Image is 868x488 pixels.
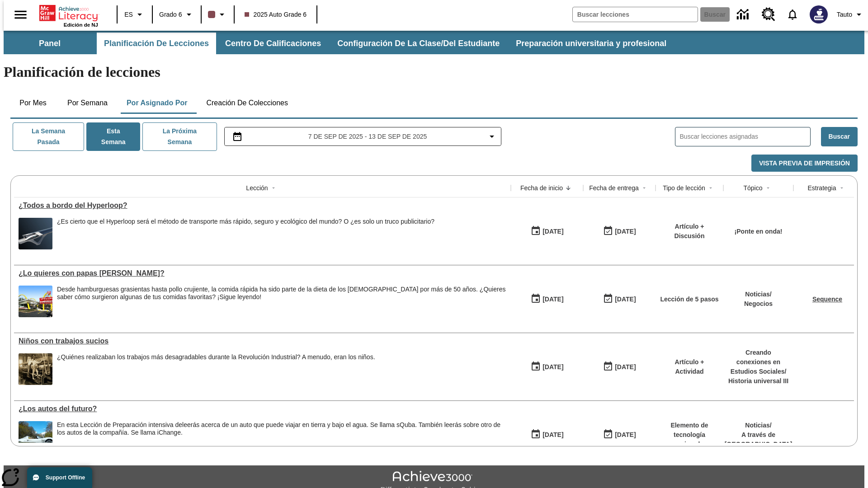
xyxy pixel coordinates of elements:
button: Vista previa de impresión [751,155,858,172]
img: Representación artística del vehículo Hyperloop TT entrando en un túnel [19,218,52,249]
a: Niños con trabajos sucios, Lecciones [19,337,506,345]
div: [DATE] [615,429,636,441]
div: [DATE] [542,361,563,373]
span: Tauto [837,10,852,19]
div: En esta Lección de Preparación intensiva de leerás acerca de un auto que puede viajar en tierra y... [57,421,506,453]
button: Preparación universitaria y profesional [509,33,674,54]
div: Fecha de inicio [520,183,563,192]
span: Grado 6 [159,10,182,19]
p: Noticias / [744,290,773,299]
button: La próxima semana [142,122,217,151]
button: Sort [705,183,716,193]
testabrev: leerás acerca de un auto que puede viajar en tierra y bajo el agua. Se llama sQuba. También leerá... [57,421,500,436]
a: Centro de información [731,2,756,27]
svg: Collapse Date Range Filter [486,131,497,142]
div: ¿Quiénes realizaban los trabajos más desagradables durante la Revolución Industrial? A menudo, er... [57,353,375,361]
div: Subbarra de navegación [4,31,864,54]
button: Sort [763,183,774,193]
span: Edición de NJ [64,22,98,28]
button: Sort [836,183,847,193]
button: Sort [563,183,574,193]
a: Portada [39,4,98,22]
p: Lección de 5 pasos [660,295,718,304]
input: Buscar campo [573,7,698,22]
span: 7 de sep de 2025 - 13 de sep de 2025 [308,132,427,141]
button: Centro de calificaciones [218,33,328,54]
p: Artículo + Actividad [660,357,719,376]
a: ¿Todos a bordo del Hyperloop?, Lecciones [19,202,506,210]
button: Configuración de la clase/del estudiante [330,33,507,54]
p: Historia universal III [728,376,789,386]
a: ¿Los autos del futuro? , Lecciones [19,405,506,413]
button: El color de la clase es café oscuro. Cambiar el color de la clase. [204,6,231,23]
p: Creando conexiones en Estudios Sociales / [728,348,789,376]
button: Por semana [60,92,115,114]
div: [DATE] [615,226,636,237]
div: ¿Todos a bordo del Hyperloop? [19,202,506,210]
div: ¿Es cierto que el Hyperloop será el método de transporte más rápido, seguro y ecológico del mundo... [57,218,434,249]
button: Panel [5,33,95,54]
button: Seleccione el intervalo de fechas opción del menú [228,131,498,142]
div: ¿Los autos del futuro? [19,405,506,413]
p: Noticias / [725,421,793,430]
button: Lenguaje: ES, Selecciona un idioma [120,6,149,23]
a: ¿Lo quieres con papas fritas?, Lecciones [19,269,506,277]
div: Fecha de entrega [589,183,639,192]
button: Support Offline [27,467,92,488]
p: Artículo + Discusión [660,222,719,241]
button: Buscar [821,127,858,146]
div: En esta Lección de Preparación intensiva de [57,421,506,436]
button: Planificación de lecciones [97,33,216,54]
div: Lección [246,183,268,192]
p: Elemento de tecnología mejorada [660,421,719,449]
button: Sort [268,183,279,193]
div: Desde hamburguesas grasientas hasta pollo crujiente, la comida rápida ha sido parte de la dieta d... [57,286,506,301]
button: Escoja un nuevo avatar [804,3,833,26]
button: 07/20/26: Último día en que podrá accederse la lección [600,291,639,308]
button: Grado: Grado 6, Elige un grado [156,6,198,23]
button: Esta semana [86,122,140,151]
div: [DATE] [542,226,563,237]
button: 06/30/26: Último día en que podrá accederse la lección [600,223,639,240]
button: 07/14/25: Primer día en que estuvo disponible la lección [528,291,566,308]
img: foto en blanco y negro de dos niños parados sobre una pieza de maquinaria pesada [19,353,52,385]
input: Buscar lecciones asignadas [680,130,810,143]
img: Un automóvil de alta tecnología flotando en el agua. [19,421,52,453]
span: Support Offline [46,474,85,481]
span: ES [124,10,133,19]
button: Sort [639,183,650,193]
div: Estrategia [807,183,836,192]
div: Desde hamburguesas grasientas hasta pollo crujiente, la comida rápida ha sido parte de la dieta d... [57,286,506,317]
div: [DATE] [542,429,563,441]
img: Uno de los primeros locales de McDonald's, con el icónico letrero rojo y los arcos amarillos. [19,286,52,317]
div: Tópico [743,183,762,192]
button: 08/01/26: Último día en que podrá accederse la lección [600,426,639,443]
div: ¿Quiénes realizaban los trabajos más desagradables durante la Revolución Industrial? A menudo, er... [57,353,375,385]
button: Por mes [10,92,56,114]
div: Tipo de lección [663,183,705,192]
button: Por asignado por [119,92,195,114]
button: Creación de colecciones [199,92,295,114]
h1: Planificación de lecciones [4,64,864,80]
div: [DATE] [542,294,563,305]
img: Avatar [810,5,828,23]
button: 07/11/25: Primer día en que estuvo disponible la lección [528,358,566,375]
button: Perfil/Configuración [833,6,868,23]
div: Portada [39,3,98,28]
button: 11/30/25: Último día en que podrá accederse la lección [600,358,639,375]
a: Sequence [812,296,842,303]
a: Centro de recursos, Se abrirá en una pestaña nueva. [756,2,781,27]
p: Negocios [744,299,773,309]
div: [DATE] [615,361,636,373]
div: ¿Lo quieres con papas fritas? [19,269,506,277]
div: Niños con trabajos sucios [19,337,506,345]
p: ¡Ponte en onda! [735,227,783,236]
div: ¿Es cierto que el Hyperloop será el método de transporte más rápido, seguro y ecológico del mundo... [57,218,434,225]
button: 07/01/25: Primer día en que estuvo disponible la lección [528,426,566,443]
p: A través de [GEOGRAPHIC_DATA] [725,430,793,449]
button: La semana pasada [13,122,84,151]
